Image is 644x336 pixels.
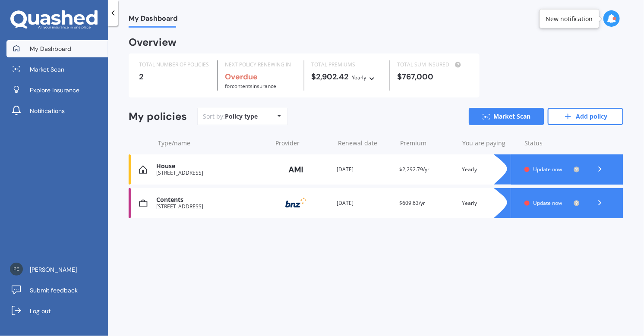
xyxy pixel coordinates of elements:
[6,61,108,78] a: Market Scan
[546,14,593,23] div: New notification
[337,199,393,207] div: [DATE]
[30,286,78,295] span: Submit feedback
[6,102,108,119] a: Notifications
[337,165,393,174] div: [DATE]
[311,60,383,69] div: TOTAL PREMIUMS
[129,14,177,26] span: My Dashboard
[30,44,71,53] span: My Dashboard
[30,86,79,94] span: Explore insurance
[399,166,429,173] span: $2,292.79/yr
[158,139,269,148] div: Type/name
[30,107,65,115] span: Notifications
[397,60,469,69] div: TOTAL SUM INSURED
[462,139,518,148] div: You are paying
[30,265,77,274] span: [PERSON_NAME]
[548,108,623,125] a: Add policy
[30,307,51,315] span: Log out
[225,72,258,82] b: Overdue
[400,139,455,148] div: Premium
[139,165,147,174] img: House
[156,196,268,204] div: Contents
[275,161,318,178] img: AMI
[397,72,469,81] div: $767,000
[225,112,258,121] div: Policy type
[30,65,64,74] span: Market Scan
[311,72,383,82] div: $2,902.42
[203,112,258,121] div: Sort by:
[225,82,276,90] span: for Contents insurance
[275,195,318,211] img: BNZ
[139,72,211,81] div: 2
[139,199,148,207] img: Contents
[225,60,297,69] div: NEXT POLICY RENEWING IN
[6,261,108,278] a: [PERSON_NAME]
[6,40,108,57] a: My Dashboard
[10,263,23,276] img: 09f73bebb6d91b35a2341b2aa4553ecc
[6,302,108,320] a: Log out
[399,199,425,207] span: $609.63/yr
[129,38,177,47] div: Overview
[6,82,108,99] a: Explore insurance
[469,108,544,125] a: Market Scan
[129,110,187,123] div: My policies
[276,139,331,148] div: Provider
[525,139,580,148] div: Status
[462,165,518,174] div: Yearly
[352,73,366,82] div: Yearly
[156,163,268,170] div: House
[156,204,268,210] div: [STREET_ADDRESS]
[533,199,562,207] span: Update now
[139,60,211,69] div: TOTAL NUMBER OF POLICIES
[533,166,562,173] span: Update now
[462,199,518,207] div: Yearly
[338,139,393,148] div: Renewal date
[156,170,268,176] div: [STREET_ADDRESS]
[6,282,108,299] a: Submit feedback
